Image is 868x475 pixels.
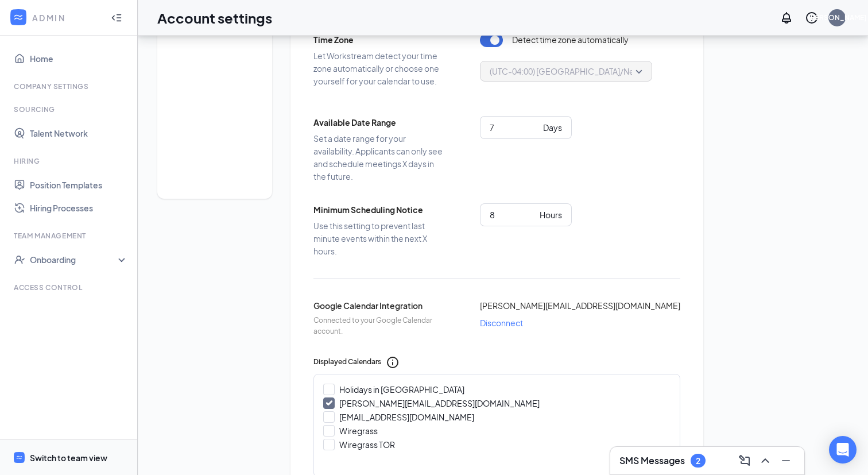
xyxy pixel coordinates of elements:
[386,356,400,369] svg: Info
[339,397,540,409] div: [PERSON_NAME][EMAIL_ADDRESS][DOMAIN_NAME]
[313,132,445,183] span: Set a date range for your availability. Applicants can only see and schedule meetings X days in t...
[15,454,23,461] svg: WorkstreamLogo
[30,254,118,265] div: Onboarding
[14,254,25,265] svg: UserCheck
[339,411,474,423] div: [EMAIL_ADDRESS][DOMAIN_NAME]
[32,12,100,24] div: ADMIN
[313,219,445,257] span: Use this setting to prevent last minute events within the next X hours.
[480,299,680,312] span: [PERSON_NAME][EMAIL_ADDRESS][DOMAIN_NAME]
[111,12,122,24] svg: Collapse
[829,436,857,464] div: Open Intercom Messenger
[540,208,562,221] div: Hours
[14,283,126,292] div: Access control
[157,8,272,28] h1: Account settings
[758,454,772,468] svg: ChevronUp
[777,451,795,470] button: Minimize
[696,456,700,466] div: 2
[543,121,562,134] div: Days
[313,315,445,337] span: Connected to your Google Calendar account.
[313,49,445,87] span: Let Workstream detect your time zone automatically or choose one yourself for your calendar to use.
[313,116,445,129] span: Available Date Range
[30,173,128,196] a: Position Templates
[738,454,751,468] svg: ComposeMessage
[619,454,685,467] h3: SMS Messages
[30,122,128,145] a: Talent Network
[313,203,445,216] span: Minimum Scheduling Notice
[480,316,523,329] span: Disconnect
[30,196,128,219] a: Hiring Processes
[805,11,819,25] svg: QuestionInfo
[14,156,126,166] div: Hiring
[339,425,378,437] div: Wiregrass
[339,384,464,395] div: Holidays in [GEOGRAPHIC_DATA]
[30,47,128,70] a: Home
[14,82,126,91] div: Company Settings
[13,11,24,23] svg: WorkstreamLogo
[313,299,445,312] span: Google Calendar Integration
[735,451,754,470] button: ComposeMessage
[14,231,126,241] div: Team Management
[779,454,793,468] svg: Minimize
[14,105,126,114] div: Sourcing
[313,33,445,46] span: Time Zone
[30,452,107,464] div: Switch to team view
[313,357,381,368] span: Displayed Calendars
[780,11,793,25] svg: Notifications
[808,13,867,22] div: [PERSON_NAME]
[490,63,718,80] span: (UTC-04:00) [GEOGRAPHIC_DATA]/New_York - Eastern Time
[339,439,395,450] div: Wiregrass TOR
[512,33,629,47] span: Detect time zone automatically
[756,451,774,470] button: ChevronUp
